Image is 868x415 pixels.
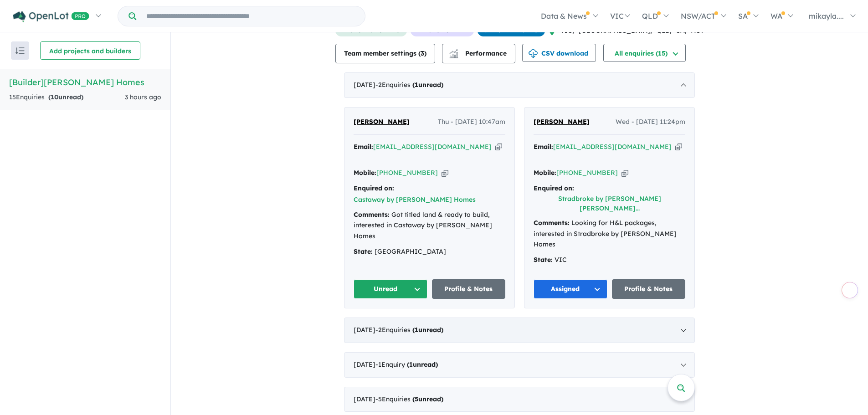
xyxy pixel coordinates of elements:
[612,279,686,299] a: Profile & Notes
[9,76,161,88] h5: [Builder] [PERSON_NAME] Homes
[335,44,435,63] button: Team member settings (3)
[809,11,844,20] span: mikayla....
[534,194,685,213] button: Stradbroke by [PERSON_NAME] [PERSON_NAME]...
[354,195,476,205] button: Castaway by [PERSON_NAME] Homes
[375,326,443,334] span: - 2 Enquir ies
[354,117,410,128] a: [PERSON_NAME]
[354,247,373,256] strong: State:
[432,279,506,299] a: Profile & Notes
[412,326,443,334] strong: ( unread)
[412,395,443,403] strong: ( unread)
[438,117,505,128] span: Thu - [DATE] 10:47am
[354,195,476,204] a: Castaway by [PERSON_NAME] Homes
[344,72,695,98] div: [DATE]
[558,195,661,212] a: Stradbroke by [PERSON_NAME] [PERSON_NAME]...
[354,184,394,192] strong: Enquired on:
[451,49,507,57] span: Performance
[354,169,376,177] strong: Mobile:
[449,52,458,58] img: bar-chart.svg
[675,142,682,152] button: Copy
[534,256,553,264] strong: State:
[621,168,628,178] button: Copy
[373,143,492,151] a: [EMAIL_ADDRESS][DOMAIN_NAME]
[534,219,570,227] strong: Comments:
[40,41,140,60] button: Add projects and builders
[125,93,161,101] span: 3 hours ago
[376,169,438,177] a: [PHONE_NUMBER]
[354,143,373,151] strong: Email:
[138,6,363,26] input: Try estate name, suburb, builder or developer
[522,44,596,62] button: CSV download
[415,395,418,403] span: 5
[449,49,457,54] img: line-chart.svg
[556,169,618,177] a: [PHONE_NUMBER]
[13,11,89,22] img: Openlot PRO Logo White
[412,81,443,89] strong: ( unread)
[495,142,502,152] button: Copy
[616,117,685,128] span: Wed - [DATE] 11:24pm
[534,117,590,128] a: [PERSON_NAME]
[51,93,58,101] span: 10
[344,387,695,412] div: [DATE]
[415,81,418,89] span: 1
[534,279,607,299] button: Assigned
[344,318,695,343] div: [DATE]
[354,118,410,126] span: [PERSON_NAME]
[354,210,390,219] strong: Comments:
[48,93,83,101] strong: ( unread)
[415,326,418,334] span: 1
[534,184,574,192] strong: Enquired on:
[354,246,505,257] div: [GEOGRAPHIC_DATA]
[354,210,505,242] div: Got titled land & ready to build, interested in Castaway by [PERSON_NAME] Homes
[354,279,427,299] button: Unread
[375,360,438,369] span: - 1 Enquir y
[529,49,538,58] img: download icon
[442,168,448,178] button: Copy
[553,143,672,151] a: [EMAIL_ADDRESS][DOMAIN_NAME]
[407,360,438,369] strong: ( unread)
[534,169,556,177] strong: Mobile:
[534,143,553,151] strong: Email:
[534,218,685,250] div: Looking for H&L packages, interested in Stradbroke by [PERSON_NAME] Homes
[375,81,443,89] span: - 2 Enquir ies
[409,360,413,369] span: 1
[442,44,515,63] button: Performance
[375,395,443,403] span: - 5 Enquir ies
[421,49,424,57] span: 3
[344,352,695,378] div: [DATE]
[9,92,83,103] div: 15 Enquir ies
[534,255,685,266] div: VIC
[534,118,590,126] span: [PERSON_NAME]
[603,44,686,62] button: All enquiries (15)
[15,47,25,54] img: sort.svg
